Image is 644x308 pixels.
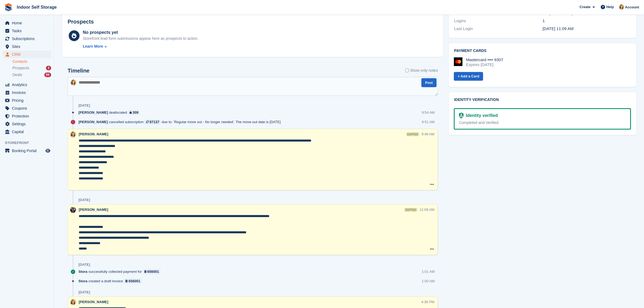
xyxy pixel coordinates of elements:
[79,208,108,212] span: [PERSON_NAME]
[128,110,140,115] a: 309
[147,269,159,274] div: 656001
[3,51,51,58] a: menu
[83,44,199,49] a: Learn More
[12,72,22,77] span: Deals
[422,110,435,115] div: 9:54 AM
[12,51,44,58] span: CRM
[78,103,90,108] div: [DATE]
[549,11,573,15] span: ( )
[619,4,624,10] img: Emma Higgins
[143,269,161,274] a: 656001
[3,120,51,128] a: menu
[78,110,108,115] span: [PERSON_NAME]
[12,104,44,112] span: Coupons
[46,66,51,70] div: 2
[550,11,572,15] a: Send Reset
[3,97,51,104] a: menu
[466,57,503,62] div: Mastercard •••• 9307
[12,147,44,155] span: Booking Portal
[68,19,94,25] h2: Prospects
[3,147,51,155] a: menu
[12,59,51,64] a: Contacts
[3,43,51,50] a: menu
[3,27,51,35] a: menu
[150,119,159,124] div: 87137
[68,68,90,74] h2: Timeline
[128,278,140,284] div: 656001
[422,269,435,274] div: 1:01 AM
[12,35,44,42] span: Subscriptions
[459,113,464,119] img: Identity Verification Ready
[78,290,90,294] div: [DATE]
[454,57,463,66] img: Mastercard Logo
[466,62,503,67] div: Expires [DATE]
[454,49,631,53] h2: Payment cards
[422,119,435,124] div: 9:51 AM
[464,112,498,119] div: Identity verified
[70,299,76,305] img: Emma Higgins
[454,26,543,32] div: Last Login
[5,140,54,146] span: Storefront
[70,132,76,137] img: Emma Higgins
[12,81,44,89] span: Analytics
[3,19,51,27] a: menu
[70,207,76,213] img: Sandra Pomeroy
[454,98,631,102] h2: Identity verification
[406,132,419,136] div: edited
[12,128,44,136] span: Capital
[133,110,138,115] div: 309
[454,72,483,81] a: + Add a Card
[3,35,51,42] a: menu
[3,112,51,120] a: menu
[12,19,44,27] span: Home
[543,26,574,31] time: 2025-05-22 10:09:40 UTC
[3,104,51,112] a: menu
[12,97,44,104] span: Pricing
[625,5,639,10] span: Account
[78,119,108,124] span: [PERSON_NAME]
[78,263,90,267] div: [DATE]
[15,3,59,12] a: Indoor Self Storage
[83,44,103,49] div: Learn More
[404,208,417,212] div: edited
[78,119,283,124] div: cancelled subscription due to: 'Regular move out - No longer needed'. The move-out date is [DATE]
[405,68,438,73] label: Show only notes
[79,300,108,304] span: [PERSON_NAME]
[12,112,44,120] span: Protection
[3,81,51,89] a: menu
[405,68,409,73] input: Show only notes
[78,110,143,115] div: deallocated
[420,207,434,212] div: 11:09 AM
[83,29,199,36] div: No prospects yet
[12,43,44,50] span: Sites
[70,80,76,86] img: Emma Higgins
[78,269,87,274] span: Stora
[421,299,434,304] div: 4:36 PM
[421,78,437,87] button: Post
[12,89,44,96] span: Invoices
[3,128,51,136] a: menu
[12,120,44,128] span: Settings
[78,269,163,274] div: successfully collected payment for
[459,120,626,126] div: Completed and Verified.
[78,278,144,284] div: created a draft invoice
[421,132,434,137] div: 9:48 AM
[12,27,44,35] span: Tasks
[606,4,614,10] span: Help
[83,36,199,41] div: Storefront lead form submissions appear here as prospects to action.
[580,4,590,10] span: Create
[543,18,631,24] div: 1
[422,278,435,284] div: 1:00 AM
[79,132,108,136] span: [PERSON_NAME]
[12,72,51,78] a: Deals 66
[145,119,161,124] a: 87137
[124,278,142,284] a: 656001
[44,73,51,77] div: 66
[454,18,543,24] div: Logins
[4,3,12,11] img: stora-icon-8386f47178a22dfd0bd8f6a31ec36ba5ce8667c1dd55bd0f319d3a0aa187defe.svg
[3,89,51,96] a: menu
[12,65,29,71] span: Prospects
[78,278,87,284] span: Stora
[45,148,51,154] a: Preview store
[78,198,90,202] div: [DATE]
